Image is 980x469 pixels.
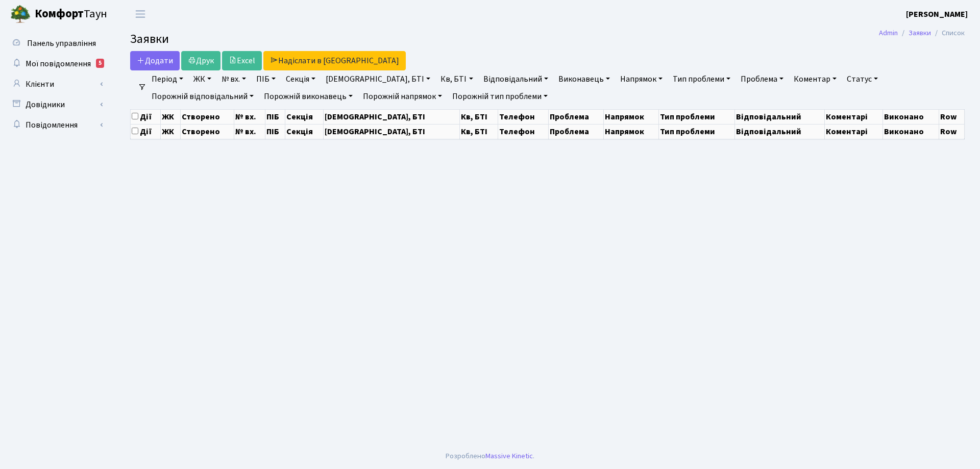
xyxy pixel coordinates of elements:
th: ПІБ [265,124,285,139]
img: logo.png [10,4,31,24]
th: Коментарі [824,109,883,124]
a: Порожній відповідальний [148,88,258,105]
a: Довідники [5,94,107,115]
a: Admin [879,28,898,38]
a: Excel [222,51,262,70]
a: Клієнти [5,74,107,94]
li: Список [931,28,965,39]
th: № вх. [234,124,265,139]
th: Виконано [883,109,939,124]
a: Кв, БТІ [436,70,477,88]
a: ПІБ [252,70,280,88]
th: Відповідальний [735,109,824,124]
th: Відповідальний [735,124,824,139]
a: Статус [843,70,882,88]
th: Тип проблеми [659,124,735,139]
a: Повідомлення [5,115,107,135]
a: Секція [282,70,320,88]
span: Таун [35,6,107,23]
th: Секція [285,109,324,124]
th: ЖК [161,124,180,139]
th: Дії [131,124,161,139]
th: Проблема [548,124,603,139]
a: Порожній виконавець [260,88,357,105]
th: Row [939,124,964,139]
th: Кв, БТІ [459,109,498,124]
a: Коментар [790,70,841,88]
button: Переключити навігацію [128,6,153,22]
a: Відповідальний [479,70,552,88]
th: Кв, БТІ [459,124,498,139]
span: Заявки [130,30,169,48]
a: Massive Kinetic [485,451,533,461]
th: Виконано [883,124,939,139]
span: Додати [137,55,173,66]
a: Панель управління [5,33,107,54]
b: [PERSON_NAME] [906,9,968,20]
nav: breadcrumb [864,22,980,44]
a: Виконавець [554,70,614,88]
a: [PERSON_NAME] [906,8,968,20]
th: Row [939,109,964,124]
th: [DEMOGRAPHIC_DATA], БТІ [324,124,459,139]
th: ЖК [161,109,180,124]
div: Розроблено . [446,451,534,462]
a: Друк [181,51,220,70]
a: Заявки [909,28,931,38]
th: Проблема [548,109,603,124]
a: Тип проблеми [669,70,734,88]
th: ПІБ [265,109,285,124]
b: Комфорт [35,6,84,22]
a: Додати [130,51,180,70]
a: № вх. [217,70,250,88]
div: 5 [96,59,104,68]
a: [DEMOGRAPHIC_DATA], БТІ [322,70,434,88]
th: Телефон [498,109,549,124]
th: Тип проблеми [659,109,735,124]
a: Проблема [737,70,788,88]
a: Період [148,70,187,88]
span: Панель управління [27,38,96,49]
a: Порожній напрямок [359,88,446,105]
th: Напрямок [604,109,659,124]
th: [DEMOGRAPHIC_DATA], БТІ [324,109,459,124]
a: Надіслати в [GEOGRAPHIC_DATA] [263,51,406,70]
th: Створено [180,109,234,124]
a: ЖК [189,70,215,88]
a: Мої повідомлення5 [5,54,107,74]
th: Створено [180,124,234,139]
a: Порожній тип проблеми [448,88,552,105]
th: Напрямок [604,124,659,139]
th: № вх. [234,109,265,124]
a: Напрямок [616,70,667,88]
th: Дії [131,109,161,124]
span: Мої повідомлення [26,58,91,69]
th: Телефон [498,124,549,139]
th: Секція [285,124,324,139]
th: Коментарі [824,124,883,139]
